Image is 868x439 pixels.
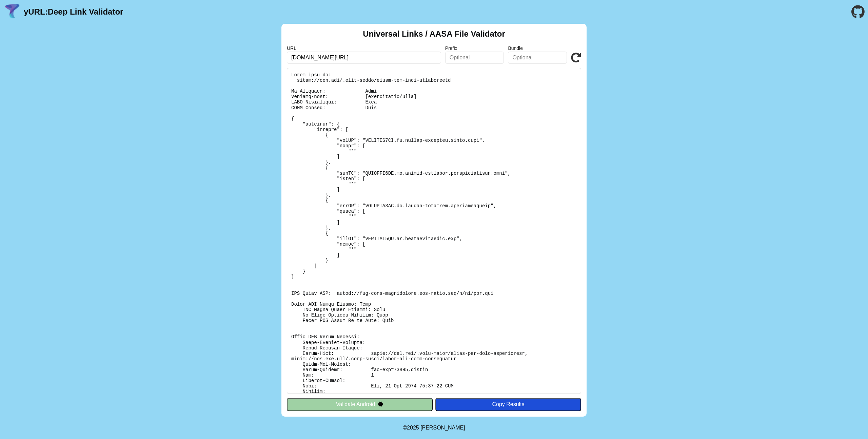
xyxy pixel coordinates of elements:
pre: Lorem ipsu do: sitam://con.adi/.elit-seddo/eiusm-tem-inci-utlaboreetd Ma Aliquaen: Admi Veniamq-n... [287,68,581,394]
input: Optional [508,52,567,64]
input: Required [287,52,441,64]
img: yURL Logo [3,3,21,21]
label: Bundle [508,45,567,51]
span: 2025 [407,425,419,431]
button: Copy Results [435,398,581,411]
button: Validate Android [287,398,433,411]
a: yURL:Deep Link Validator [24,7,123,17]
label: URL [287,45,441,51]
a: Michael Ibragimchayev's Personal Site [420,425,465,431]
img: droidIcon.svg [378,401,383,407]
h2: Universal Links / AASA File Validator [363,29,505,39]
div: Copy Results [439,401,578,407]
footer: © [403,417,465,439]
input: Optional [445,52,504,64]
label: Prefix [445,45,504,51]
